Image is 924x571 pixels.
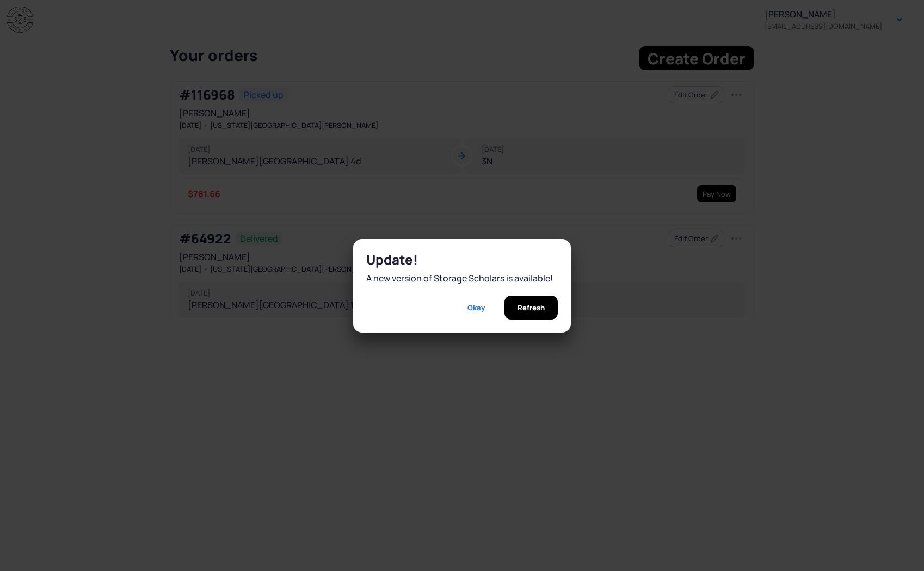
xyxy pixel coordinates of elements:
[454,296,498,320] button: Okay
[366,272,558,285] div: A new version of Storage Scholars is available!
[366,252,558,267] h2: Update!
[518,296,545,320] span: Refresh
[467,296,485,320] span: Okay
[504,296,558,320] button: Refresh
